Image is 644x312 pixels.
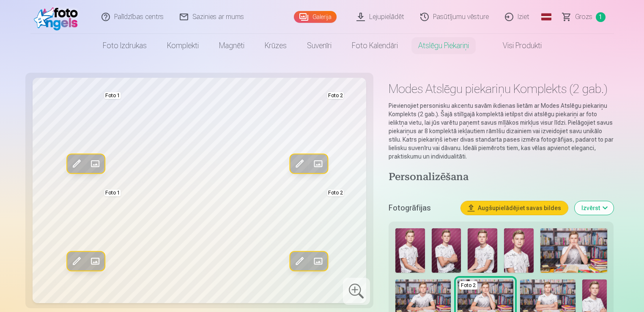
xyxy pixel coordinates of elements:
[255,34,297,57] a: Krūzes
[596,12,606,22] span: 1
[93,34,157,57] a: Foto izdrukas
[157,34,209,57] a: Komplekti
[389,171,614,184] h4: Personalizēšana
[389,101,614,161] p: Pievienojiet personisku akcentu savām ikdienas lietām ar Modes Atslēgu piekariņu Komplekts (2 gab...
[459,281,477,290] div: Foto 2
[209,34,255,57] a: Magnēti
[575,201,614,215] button: Izvērst
[297,34,342,57] a: Suvenīri
[342,34,408,57] a: Foto kalendāri
[461,201,568,215] button: Augšupielādējiet savas bildes
[34,3,82,30] img: /fa1
[294,11,337,23] a: Galerija
[575,12,592,22] span: Grozs
[479,34,552,57] a: Visi produkti
[389,81,614,96] h1: Modes Atslēgu piekariņu Komplekts (2 gab.)
[408,34,479,57] a: Atslēgu piekariņi
[389,202,455,214] h5: Fotogrāfijas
